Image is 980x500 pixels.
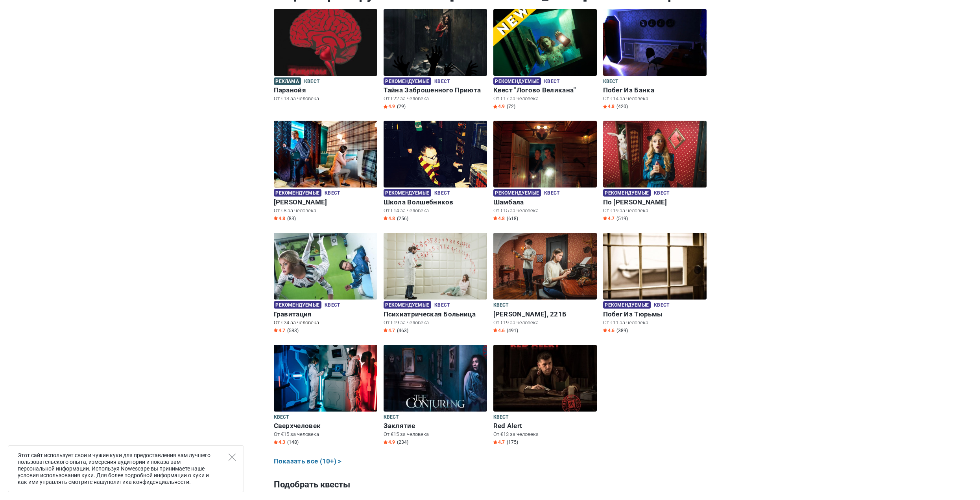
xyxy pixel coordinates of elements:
[493,345,597,412] img: Red Alert
[274,310,377,318] h6: Гравитация
[493,301,509,310] span: Квест
[274,345,377,412] img: Сверхчеловек
[274,431,377,438] p: От €15 за человека
[384,9,487,76] img: Тайна Заброшенного Приюта
[384,233,487,300] img: Психиатрическая Больница
[493,86,597,94] h6: Квест "Логово Великана"
[493,215,505,222] span: 4.8
[384,189,431,197] span: Рекомендуемые
[434,77,450,86] span: Квест
[493,327,505,334] span: 4.6
[304,77,319,86] span: Квест
[493,431,597,438] p: От €13 за человека
[287,439,299,445] span: (148)
[274,86,377,94] h6: Паранойя
[603,105,607,108] img: Star
[384,207,487,214] p: От €14 за человека
[603,310,707,318] h6: Побег Из Тюрьмы
[274,215,285,222] span: 4.8
[384,233,487,335] a: Психиатрическая Больница Рекомендуемые Квест Психиатрическая Больница От €19 за человека Star4.7 ...
[493,77,541,85] span: Рекомендуемые
[434,189,450,198] span: Квест
[603,328,607,332] img: Star
[493,319,597,326] p: От €19 за человека
[507,439,518,445] span: (175)
[274,301,321,309] span: Рекомендуемые
[325,189,340,198] span: Квест
[384,310,487,318] h6: Психиатрическая Больница
[603,9,707,76] img: Побег Из Банка
[384,77,431,85] span: Рекомендуемые
[493,233,597,335] a: Бейкер-Стрит, 221Б Квест [PERSON_NAME], 221Б От €19 за человека Star4.6 (491)
[384,422,487,430] h6: Заклятие
[384,301,431,309] span: Рекомендуемые
[274,77,301,85] span: Реклама
[616,103,628,110] span: (420)
[274,121,377,187] img: Шерлок Холмс
[493,121,597,187] img: Шамбала
[274,216,278,220] img: Star
[603,233,707,300] img: Побег Из Тюрьмы
[544,77,559,86] span: Квест
[603,207,707,214] p: От €19 за человека
[274,413,289,422] span: Квест
[384,9,487,112] a: Тайна Заброшенного Приюта Рекомендуемые Квест Тайна Заброшенного Приюта От €22 за человека Star4....
[384,431,487,438] p: От €15 за человека
[274,233,377,300] img: Гравитация
[384,198,487,206] h6: Школа Волшебников
[493,413,509,422] span: Квест
[493,328,497,332] img: Star
[603,9,707,112] a: Побег Из Банка Квест Побег Из Банка От €14 за человека Star4.8 (420)
[384,121,487,187] img: Школа Волшебников
[654,301,669,310] span: Квест
[603,189,651,197] span: Рекомендуемые
[493,422,597,430] h6: Red Alert
[603,215,615,222] span: 4.7
[603,77,618,86] span: Квест
[603,233,707,335] a: Побег Из Тюрьмы Рекомендуемые Квест Побег Из Тюрьмы От €11 за человека Star4.6 (389)
[274,9,377,76] img: Паранойя
[493,207,597,214] p: От €15 за человека
[397,215,408,222] span: (256)
[616,215,628,222] span: (519)
[274,327,285,334] span: 4.7
[493,439,505,445] span: 4.7
[274,440,278,444] img: Star
[603,103,615,110] span: 4.8
[384,439,395,445] span: 4.9
[493,189,541,197] span: Рекомендуемые
[274,478,707,491] h3: Подобрать квесты
[274,422,377,430] h6: Сверхчеловек
[507,327,518,334] span: (491)
[274,456,342,467] a: Показать все (10+) >
[287,215,296,222] span: (83)
[384,103,395,110] span: 4.9
[507,215,518,222] span: (618)
[654,189,669,198] span: Квест
[493,233,597,300] img: Бейкер-Стрит, 221Б
[493,105,497,108] img: Star
[397,439,408,445] span: (234)
[544,189,559,198] span: Квест
[397,103,406,110] span: (29)
[229,454,236,461] button: Close
[434,301,450,310] span: Квест
[274,198,377,206] h6: [PERSON_NAME]
[493,121,597,223] a: Шамбала Рекомендуемые Квест Шамбала От €15 за человека Star4.8 (618)
[287,327,299,334] span: (583)
[384,345,487,447] a: Заклятие Квест Заклятие От €15 за человека Star4.9 (234)
[493,95,597,102] p: От €17 за человека
[384,345,487,412] img: Заклятие
[274,345,377,447] a: Сверхчеловек Квест Сверхчеловек От €15 за человека Star4.3 (148)
[274,319,377,326] p: От €24 за человека
[274,121,377,223] a: Шерлок Холмс Рекомендуемые Квест [PERSON_NAME] От €8 за человека Star4.8 (83)
[384,105,388,108] img: Star
[603,319,707,326] p: От €11 за человека
[603,95,707,102] p: От €14 за человека
[274,207,377,214] p: От €8 за человека
[603,198,707,206] h6: По [PERSON_NAME]
[493,310,597,318] h6: [PERSON_NAME], 221Б
[384,327,395,334] span: 4.7
[274,95,377,102] p: От €13 за человека
[493,103,505,110] span: 4.9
